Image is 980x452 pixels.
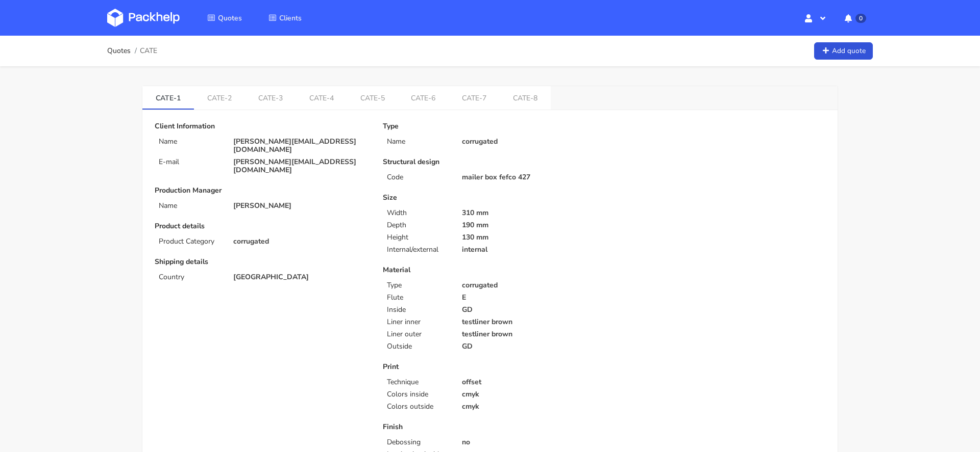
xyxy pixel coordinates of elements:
a: Quotes [195,9,254,27]
p: Flute [387,294,449,302]
p: Height [387,233,449,242]
a: CATE-1 [142,86,194,109]
p: Colors inside [387,390,449,398]
p: offset [462,378,597,386]
a: Clients [256,9,314,27]
p: Type [387,281,449,289]
p: Client Information [155,122,369,130]
p: internal [462,246,597,254]
p: Size [383,194,597,202]
span: CATE [140,47,157,55]
p: testliner brown [462,330,597,338]
p: Outside [387,342,449,351]
p: corrugated [462,281,597,289]
p: [GEOGRAPHIC_DATA] [233,273,369,281]
p: mailer box fefco 427 [462,173,597,181]
p: Name [159,138,221,146]
p: GD [462,342,597,351]
p: Liner outer [387,330,449,338]
p: Depth [387,221,449,229]
p: Debossing [387,438,449,446]
p: Production Manager [155,187,369,195]
a: CATE-5 [347,86,398,109]
p: GD [462,306,597,314]
p: cmyk [462,403,597,411]
p: Finish [383,423,597,431]
p: Country [159,273,221,281]
p: corrugated [233,237,369,246]
p: Name [159,202,221,210]
a: CATE-4 [296,86,347,109]
p: 190 mm [462,221,597,229]
a: Add quote [814,42,873,60]
p: Structural design [383,158,597,166]
p: Code [387,173,449,181]
p: Material [383,266,597,274]
a: CATE-8 [500,86,551,109]
p: Name [387,138,449,146]
span: Clients [279,13,302,23]
a: CATE-3 [245,86,296,109]
p: E [462,294,597,302]
a: CATE-2 [194,86,245,109]
a: CATE-7 [449,86,500,109]
p: Print [383,363,597,371]
span: Quotes [218,13,242,23]
p: [PERSON_NAME][EMAIL_ADDRESS][DOMAIN_NAME] [233,138,369,154]
img: Dashboard [107,9,180,27]
a: CATE-6 [398,86,449,109]
p: no [462,438,597,446]
p: Width [387,209,449,217]
p: testliner brown [462,318,597,326]
p: Inside [387,306,449,314]
p: [PERSON_NAME] [233,202,369,210]
a: Quotes [107,47,131,55]
p: Product Category [159,237,221,246]
p: cmyk [462,390,597,398]
p: Internal/external [387,246,449,254]
p: Liner inner [387,318,449,326]
p: 310 mm [462,209,597,217]
p: E-mail [159,158,221,166]
p: Type [383,122,597,130]
button: 0 [837,9,873,27]
p: Shipping details [155,258,369,266]
p: Technique [387,378,449,386]
p: Colors outside [387,403,449,411]
p: corrugated [462,138,597,146]
p: Product details [155,222,369,230]
p: 130 mm [462,233,597,242]
span: 0 [855,14,866,23]
p: [PERSON_NAME][EMAIL_ADDRESS][DOMAIN_NAME] [233,158,369,174]
nav: breadcrumb [107,41,157,61]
